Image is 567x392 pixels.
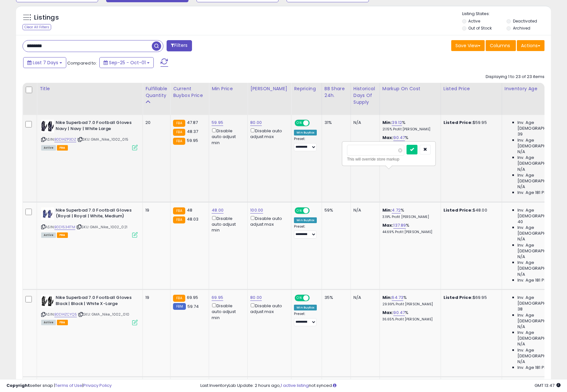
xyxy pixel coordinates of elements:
div: Win BuyBox [294,130,317,135]
h5: Listings [34,13,59,22]
div: N/A [353,295,375,301]
p: 29.99% Profit [PERSON_NAME] [382,302,436,307]
small: FBM [173,303,186,310]
a: 80.00 [250,294,262,301]
div: $69.95 [444,295,497,301]
div: Win BuyBox [294,217,317,223]
div: $48.00 [444,207,497,213]
a: 69.95 [212,294,223,301]
div: Preset: [294,137,317,151]
button: Actions [517,40,544,51]
div: Disable auto adjust max [250,302,286,315]
b: Min: [382,119,392,126]
label: Out of Stock [468,25,492,31]
button: Sep-25 - Oct-01 [99,57,154,68]
span: 38 [517,306,523,312]
span: All listings currently available for purchase on Amazon [41,145,56,151]
div: Preset: [294,224,317,239]
span: Inv. Age 181 Plus: [517,277,551,283]
div: % [382,207,436,219]
img: 41pxCbWQzEL._SL40_.jpg [41,207,54,220]
div: % [382,295,436,307]
div: Last InventoryLab Update: 2 hours ago, not synced. [200,383,561,389]
span: 48 [187,207,192,213]
div: Clear All Filters [23,24,51,30]
div: 31% [325,120,346,126]
div: Disable auto adjust min [212,215,242,233]
span: | SKU: GMA_Nike_1002_010 [78,312,129,317]
div: % [382,135,436,147]
span: 40 [517,219,523,225]
p: 21.15% Profit [PERSON_NAME] [382,127,436,132]
span: OFF [309,295,319,301]
span: Inv. Age 181 Plus: [517,365,551,370]
small: FBA [173,207,185,214]
span: N/A [517,272,525,277]
small: FBA [173,138,185,145]
b: Min: [382,207,392,213]
a: Privacy Policy [83,382,112,388]
div: Markup on Cost [382,85,438,92]
button: Filters [167,40,192,51]
span: Sep-25 - Oct-01 [109,59,146,66]
div: % [382,310,436,322]
div: This will override store markup [347,156,431,162]
div: seller snap | | [6,383,112,389]
span: 48.37 [187,128,198,135]
span: OFF [309,120,319,126]
span: 59.74 [187,303,199,309]
div: ASIN: [41,120,138,150]
span: Inv. Age 181 Plus: [517,190,551,196]
div: 35% [325,295,346,301]
label: Deactivated [513,18,537,24]
div: Title [40,85,140,92]
p: 36.65% Profit [PERSON_NAME] [382,317,436,322]
div: Current Buybox Price [173,85,206,99]
a: Terms of Use [55,382,82,388]
th: The percentage added to the cost of goods (COGS) that forms the calculator for Min & Max prices. [380,83,441,115]
a: B0D14ZP3DZ [54,137,76,142]
a: 4.72 [392,207,401,213]
small: FBA [173,120,185,127]
div: % [382,222,436,234]
span: 69.95 [187,294,198,301]
span: N/A [517,254,525,260]
span: FBA [57,232,68,238]
strong: Copyright [6,382,30,388]
div: Min Price [212,85,245,92]
span: ON [295,295,303,301]
a: 59.95 [212,119,223,126]
div: Displaying 1 to 23 of 23 items [486,74,544,80]
span: | SKU: GMA_Nike_1002_021 [76,224,127,230]
div: N/A [353,120,375,126]
div: [PERSON_NAME] [250,85,288,92]
span: N/A [517,341,525,347]
a: B0D15341TM [54,224,75,230]
b: Listed Price: [444,119,473,126]
label: Active [468,18,480,24]
span: Columns [490,42,510,49]
p: 3.19% Profit [PERSON_NAME] [382,215,436,219]
span: 48.03 [187,216,199,222]
small: FBA [173,295,185,302]
div: Fulfillable Quantity [145,85,168,99]
a: 137.89 [393,222,406,229]
div: Disable auto adjust min [212,127,242,146]
div: 19 [145,295,165,301]
img: 41AcjI7J2cL._SL40_.jpg [41,120,54,133]
b: Nike Superbad 7.0 Football Gloves Navy | Navy | White Large [56,120,134,133]
span: All listings currently available for purchase on Amazon [41,320,56,325]
span: Last 7 Days [33,59,58,66]
b: Max: [382,135,394,141]
b: Min: [382,294,392,301]
div: $59.95 [444,120,497,126]
span: ON [295,120,303,126]
span: N/A [517,167,525,172]
span: 47.87 [187,119,198,126]
span: N/A [517,149,525,155]
small: FBA [173,216,185,223]
span: All listings currently available for purchase on Amazon [41,232,56,238]
span: 59.95 [187,137,198,144]
div: % [382,120,436,132]
span: N/A [517,236,525,242]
